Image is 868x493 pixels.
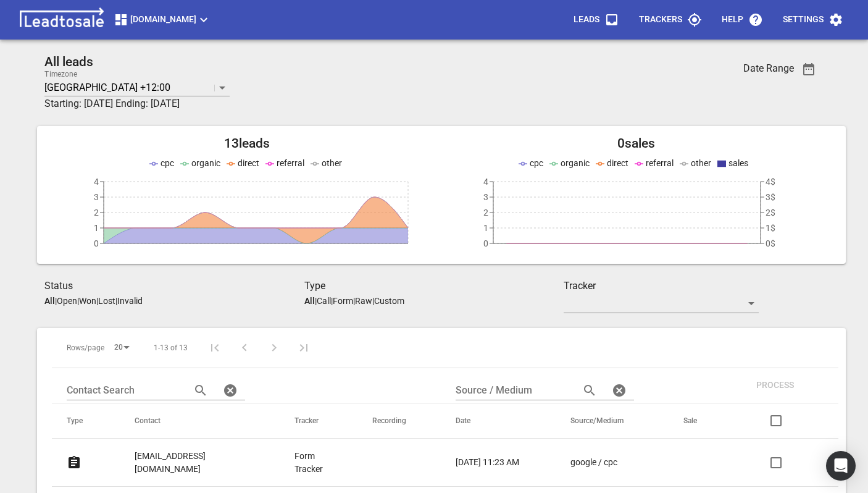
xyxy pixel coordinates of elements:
a: Form Tracker [294,450,323,475]
span: | [315,296,317,306]
label: Timezone [44,70,77,78]
span: other [691,158,711,168]
th: Source/Medium [556,403,669,439]
tspan: 2$ [766,208,775,217]
span: other [322,158,342,168]
span: | [331,296,333,306]
tspan: 4 [483,177,488,187]
tspan: 0 [483,238,488,248]
img: logo [15,7,109,32]
span: cpc [530,158,543,168]
p: Invalid [117,296,143,306]
tspan: 2 [483,208,488,217]
p: Open [57,296,77,306]
tspan: 1 [483,223,488,233]
span: | [115,296,117,306]
tspan: 3$ [766,192,775,202]
svg: Form [67,455,81,470]
th: Contact [120,403,280,439]
p: Won [79,296,96,306]
h2: 13 leads [52,136,441,151]
div: Open Intercom Messenger [826,451,856,481]
tspan: 1$ [766,223,775,233]
h3: Type [304,279,564,293]
h2: All leads [44,54,694,70]
span: | [77,296,79,306]
span: | [96,296,98,306]
p: Custom [374,296,404,306]
button: Date Range [794,54,824,84]
th: Date [441,403,556,439]
p: Settings [783,14,824,26]
th: Type [52,403,120,439]
tspan: 3 [94,192,99,202]
h2: 0 sales [441,136,831,151]
span: | [372,296,374,306]
span: cpc [161,158,174,168]
span: 1-13 of 13 [154,343,188,353]
aside: All [44,296,55,306]
span: [DOMAIN_NAME] [114,12,211,27]
p: Form [333,296,353,306]
span: referral [277,158,304,168]
h3: Status [44,279,304,293]
p: [GEOGRAPHIC_DATA] +12:00 [44,80,170,95]
p: Lost [98,296,115,306]
a: [EMAIL_ADDRESS][DOMAIN_NAME] [135,441,245,484]
div: 20 [109,339,134,356]
th: Tracker [280,403,357,439]
tspan: 2 [94,208,99,217]
h3: Starting: [DATE] Ending: [DATE] [44,96,694,111]
span: sales [728,158,748,168]
span: referral [646,158,674,168]
tspan: 0 [94,238,99,248]
span: organic [561,158,590,168]
p: Call [317,296,331,306]
p: Help [722,14,743,26]
span: | [353,296,355,306]
p: Raw [355,296,372,306]
h3: Date Range [743,62,794,74]
tspan: 3 [483,192,488,202]
p: Trackers [639,14,682,26]
span: | [55,296,57,306]
span: organic [191,158,220,168]
th: Sale [669,403,732,439]
tspan: 1 [94,223,99,233]
p: [DATE] 11:23 AM [456,456,519,469]
tspan: 4 [94,177,99,187]
button: [DOMAIN_NAME] [109,7,216,32]
a: google / cpc [570,456,635,469]
span: direct [607,158,628,168]
a: [DATE] 11:23 AM [456,456,521,469]
h3: Tracker [564,279,759,293]
span: Rows/page [67,343,104,353]
th: Recording [357,403,441,439]
aside: All [304,296,315,306]
tspan: 4$ [766,177,775,187]
p: google / cpc [570,456,617,469]
p: Leads [574,14,599,26]
tspan: 0$ [766,238,775,248]
span: direct [238,158,259,168]
p: [EMAIL_ADDRESS][DOMAIN_NAME] [135,450,245,475]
